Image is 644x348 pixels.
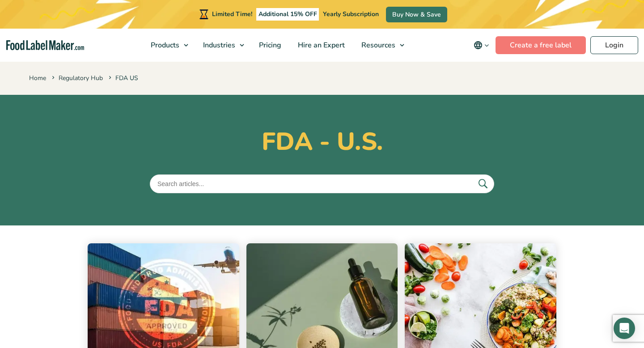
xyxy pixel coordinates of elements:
[143,29,193,62] a: Products
[29,74,46,82] a: Home
[323,10,379,18] span: Yearly Subscription
[614,318,635,339] div: Open Intercom Messenger
[212,10,252,18] span: Limited Time!
[107,74,138,82] span: FDA US
[359,40,396,50] span: Resources
[256,40,282,50] span: Pricing
[200,40,236,50] span: Industries
[148,40,180,50] span: Products
[195,29,249,62] a: Industries
[59,74,103,82] a: Regulatory Hub
[256,8,319,21] span: Additional 15% OFF
[496,36,586,54] a: Create a free label
[353,29,409,62] a: Resources
[386,7,447,22] a: Buy Now & Save
[150,174,494,193] input: Search articles...
[251,29,288,62] a: Pricing
[295,40,346,50] span: Hire an Expert
[290,29,351,62] a: Hire an Expert
[590,36,638,54] a: Login
[29,127,615,157] h1: FDA - U.S.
